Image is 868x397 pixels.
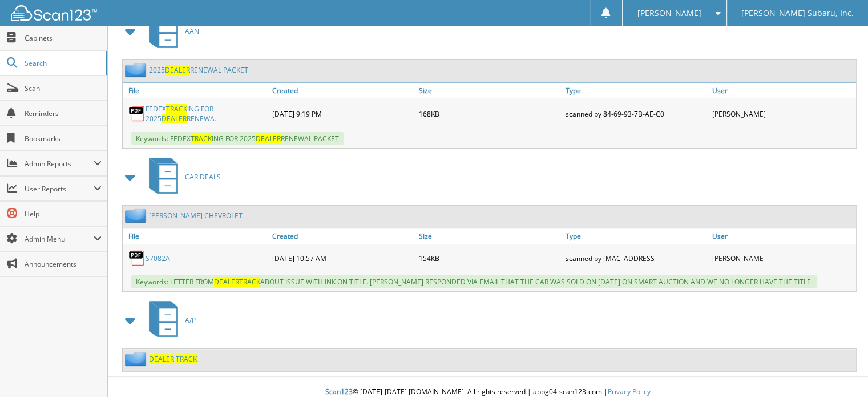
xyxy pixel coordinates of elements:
[165,65,190,75] span: DEALER
[149,354,174,364] span: DEALER
[123,83,269,98] a: File
[125,208,149,223] img: folder2.png
[11,5,97,21] img: scan123-logo-white.svg
[709,83,856,98] a: User
[166,104,187,114] span: TRACK
[162,114,187,123] span: DEALER
[239,277,260,287] span: TRACK
[563,83,709,98] a: Type
[149,354,197,364] a: DEALER TRACK
[191,134,212,143] span: TRACK
[142,154,221,199] a: CAR DEALS
[709,228,856,244] a: User
[25,234,94,244] span: Admin Menu
[128,250,146,267] img: PDF.png
[131,132,344,145] span: Keywords: FEDEX ING FOR 2025 RENEWAL PACKET
[128,105,146,122] img: PDF.png
[416,83,563,98] a: Size
[416,247,563,270] div: 154KB
[146,254,170,263] a: S7082A
[25,159,94,169] span: Admin Reports
[25,259,102,269] span: Announcements
[185,26,199,36] span: AAN
[25,109,102,118] span: Reminders
[185,172,221,182] span: CAR DEALS
[709,101,856,126] div: [PERSON_NAME]
[269,101,416,126] div: [DATE] 9:19 PM
[269,83,416,98] a: Created
[256,134,281,143] span: DEALER
[25,33,102,43] span: Cabinets
[142,298,196,343] a: A/P
[741,10,854,17] span: [PERSON_NAME] Subaru, Inc.
[214,277,239,287] span: DEALER
[325,387,353,396] span: Scan123
[269,228,416,244] a: Created
[637,10,701,17] span: [PERSON_NAME]
[563,247,709,270] div: scanned by [MAC_ADDRESS]
[416,101,563,126] div: 168KB
[149,211,243,220] a: [PERSON_NAME] CHEVROLET
[25,134,102,143] span: Bookmarks
[25,184,94,194] span: User Reports
[149,65,248,75] a: 2025DEALERRENEWAL PACKET
[142,9,199,54] a: AAN
[269,247,416,270] div: [DATE] 10:57 AM
[146,104,267,123] a: FEDEXTRACKING FOR 2025DEALERRENEWA...
[608,387,651,396] a: Privacy Policy
[125,63,149,77] img: folder2.png
[185,315,196,325] span: A/P
[811,342,868,397] iframe: Chat Widget
[25,209,102,219] span: Help
[25,83,102,93] span: Scan
[563,101,709,126] div: scanned by 84-69-93-7B-AE-C0
[176,354,197,364] span: TRACK
[563,228,709,244] a: Type
[123,228,269,244] a: File
[125,352,149,366] img: folder2.png
[131,275,817,288] span: Keywords: LETTER FROM ABOUT ISSUE WITH INK ON TITLE. [PERSON_NAME] RESPONDED VIA EMAIL THAT THE C...
[416,228,563,244] a: Size
[709,247,856,270] div: [PERSON_NAME]
[25,58,100,68] span: Search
